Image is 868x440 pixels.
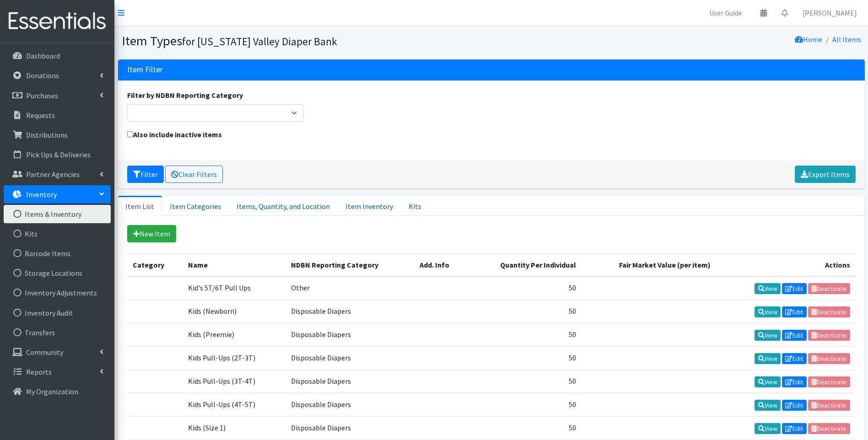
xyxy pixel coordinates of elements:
a: Item Categories [162,196,229,216]
td: Disposable Diapers [286,370,415,393]
a: Edit [782,400,807,411]
td: Other [286,276,415,300]
td: 50 [468,370,582,393]
a: Storage Locations [4,264,111,282]
a: Edit [782,306,807,317]
a: View [755,423,781,434]
img: HumanEssentials [4,6,111,37]
p: Requests [26,111,55,120]
th: Fair Market Value (per item) [582,253,716,276]
td: 50 [468,300,582,323]
a: Purchases [4,86,111,105]
a: Edit [782,283,807,294]
a: View [755,306,781,317]
label: Also include inactive items [127,129,222,140]
a: Edit [782,330,807,341]
td: Kids Pull-Ups (2T-3T) [183,346,285,370]
a: Edit [782,376,807,387]
th: Category [127,253,183,276]
a: User Guide [702,4,749,22]
a: Transfers [4,323,111,342]
a: Edit [782,423,807,434]
p: Community [26,348,63,357]
td: Kids (Size 1) [183,417,285,440]
a: View [755,376,781,387]
h3: Item Filter [127,65,163,75]
a: View [755,330,781,341]
a: Edit [782,353,807,364]
a: Requests [4,106,111,124]
p: Reports [26,367,52,376]
p: Purchases [26,91,58,100]
th: Actions [716,253,856,276]
a: Home [795,35,822,44]
a: Community [4,343,111,361]
td: Kid's 5T/6T Pull Ups [183,276,285,300]
a: Inventory [4,185,111,204]
td: Disposable Diapers [286,417,415,440]
h1: Item Types [122,33,488,49]
a: Distributions [4,126,111,144]
a: Barcode Items [4,244,111,263]
a: Partner Agencies [4,165,111,183]
th: Quantity Per Individual [468,253,582,276]
td: Disposable Diapers [286,346,415,370]
button: Filter [127,166,164,183]
a: View [755,400,781,411]
input: Also include inactive items [127,131,133,137]
p: Partner Agencies [26,170,80,179]
a: View [755,353,781,364]
td: Disposable Diapers [286,300,415,323]
p: Pick Ups & Deliveries [26,150,91,159]
a: Dashboard [4,47,111,65]
td: 50 [468,393,582,417]
th: NDBN Reporting Category [286,253,415,276]
td: Disposable Diapers [286,393,415,417]
a: Inventory Adjustments [4,284,111,302]
a: Reports [4,363,111,381]
td: Disposable Diapers [286,323,415,346]
td: 50 [468,346,582,370]
td: Kids Pull-Ups (4T-5T) [183,393,285,417]
a: View [755,283,781,294]
td: 50 [468,276,582,300]
p: Dashboard [26,51,60,60]
td: 50 [468,417,582,440]
th: Name [183,253,285,276]
a: Item List [118,196,162,216]
a: Kits [4,225,111,243]
a: Export Items [795,166,856,183]
th: Add. Info [414,253,468,276]
small: for [US_STATE] Valley Diaper Bank [182,35,337,48]
p: Inventory [26,190,57,199]
a: Pick Ups & Deliveries [4,145,111,164]
p: Distributions [26,130,68,140]
a: New Item [127,225,176,242]
label: Filter by NDBN Reporting Category [127,90,243,101]
td: Kids (Newborn) [183,300,285,323]
a: [PERSON_NAME] [795,4,864,22]
a: Item Inventory [338,196,401,216]
a: Donations [4,66,111,85]
td: 50 [468,323,582,346]
a: All Items [832,35,861,44]
a: Items & Inventory [4,205,111,223]
p: Donations [26,71,59,80]
p: My Organization [26,387,78,396]
a: Clear Filters [165,166,223,183]
a: Items, Quantity, and Location [229,196,338,216]
a: Inventory Audit [4,304,111,322]
a: Kits [401,196,429,216]
a: My Organization [4,382,111,401]
td: Kids (Preemie) [183,323,285,346]
td: Kids Pull-Ups (3T-4T) [183,370,285,393]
